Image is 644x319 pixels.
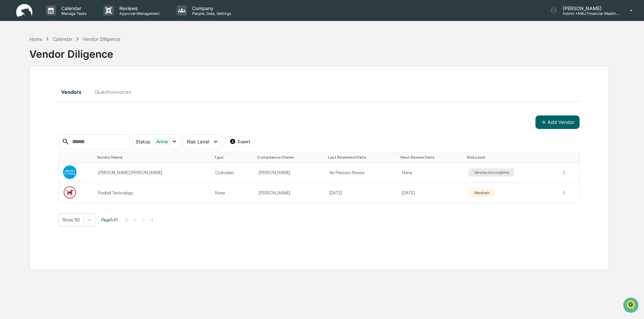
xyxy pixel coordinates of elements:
td: [DATE] [398,183,464,203]
div: Start new chat [23,52,111,58]
div: Toggle SortBy [563,155,577,160]
span: Risk Level [187,139,209,144]
div: 🗄️ [49,86,54,91]
p: Calendar [56,5,90,11]
div: Toggle SortBy [328,155,396,160]
div: Calendar [53,36,72,42]
button: Export [225,136,255,147]
a: 🗄️Attestations [46,82,86,95]
img: 1746055101610-c473b297-6a78-478c-a979-82029cc54cd1 [7,52,19,64]
div: Toggle SortBy [401,155,461,160]
input: Clear [18,31,111,38]
div: Review Incomplete [473,170,509,175]
a: 🔎Data Lookup [4,95,45,107]
iframe: Open customer support [622,297,641,315]
div: Vendor Diligence [83,36,120,42]
div: Toggle SortBy [214,155,252,160]
span: Page 1 of 1 [101,217,118,222]
div: Toggle SortBy [467,155,555,160]
td: [DATE] [325,183,398,203]
button: Vendors [59,84,89,100]
div: 🖐️ [7,86,12,91]
div: Toggle SortBy [97,155,208,160]
td: None [398,163,464,183]
td: No Previous Review [325,163,398,183]
span: Pylon [67,114,82,119]
div: We're available if you need us! [23,58,85,64]
button: > [140,217,146,222]
td: [PERSON_NAME] [255,183,325,203]
div: Toggle SortBy [257,155,322,160]
span: Data Lookup [13,98,42,105]
div: Redtail Technology [98,190,207,195]
p: Admin • AMJ Financial Wealth Management [557,11,620,16]
div: Home [29,36,42,42]
p: How can we help? [7,14,123,25]
button: Add Vendor [535,115,580,129]
div: Active [154,138,171,145]
td: None [211,183,255,203]
a: 🖐️Preclearance [4,82,46,95]
p: Company [187,5,235,11]
div: secondary tabs example [59,84,580,100]
p: [PERSON_NAME] [557,5,620,11]
button: >| [147,217,155,222]
p: People, Data, Settings [187,11,235,16]
button: Questionnaires [89,84,137,100]
div: 🔎 [7,99,12,104]
button: < [132,217,139,222]
img: logo [16,4,32,17]
span: Attestations [56,85,84,92]
button: |< [123,217,131,222]
p: Approval Management [114,11,163,16]
button: Start new chat [115,54,123,62]
img: Vendor Logo [63,165,77,179]
p: Reviews [114,5,163,11]
span: Preclearance [13,85,43,92]
img: Vendor Logo [63,186,77,199]
td: [PERSON_NAME] [255,163,325,183]
span: Status : [136,139,151,144]
div: Toggle SortBy [64,155,91,160]
td: Custodian [211,163,255,183]
div: [PERSON_NAME] [PERSON_NAME] [98,170,207,175]
p: Manage Tasks [56,11,90,16]
div: Medium [473,190,490,195]
a: Powered byPylon [48,114,82,119]
div: Vendor Diligence [29,43,609,60]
